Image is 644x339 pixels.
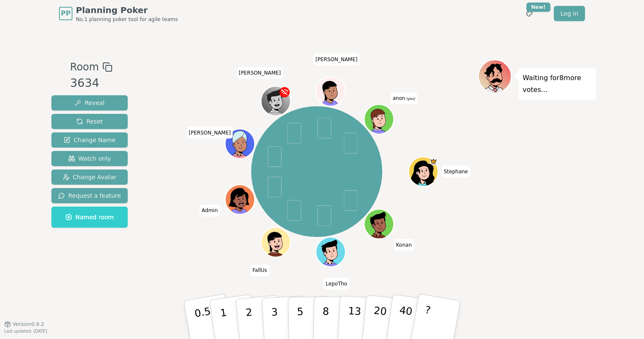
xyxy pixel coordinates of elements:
button: Reset [51,114,128,129]
p: Waiting for 8 more votes... [523,72,592,96]
span: PP [61,8,70,19]
span: Change Avatar [63,173,117,181]
span: Click to change your name [324,278,349,290]
span: No.1 planning poker tool for agile teams [76,16,178,23]
button: Change Name [51,132,128,148]
a: Log in [554,6,585,21]
span: Planning Poker [76,4,178,16]
span: Click to change your name [200,204,220,216]
span: Click to change your name [250,264,269,276]
span: Named room [65,213,114,221]
div: New! [526,3,550,12]
span: (you) [405,97,416,101]
button: Watch only [51,151,128,166]
button: Version0.9.2 [4,321,44,328]
span: Click to change your name [314,54,360,65]
button: Request a feature [51,188,128,203]
button: Named room [51,207,128,228]
span: Reset [76,117,103,126]
a: PPPlanning PokerNo.1 planning poker tool for agile teams [59,4,178,23]
span: Click to change your name [442,166,470,178]
span: Click to change your name [187,127,233,139]
button: Click to change your avatar [365,105,393,133]
span: Last updated: [DATE] [4,329,47,334]
span: Change Name [64,136,115,144]
button: Reveal [51,95,128,110]
span: Stephane is the host [430,158,437,165]
span: Reveal [75,99,105,107]
span: Click to change your name [391,92,417,104]
div: 3634 [70,75,112,92]
span: Request a feature [58,191,121,200]
span: Click to change your name [237,67,283,79]
span: Watch only [68,154,111,163]
span: Room [70,59,99,75]
button: Change Avatar [51,169,128,185]
button: New! [522,6,537,21]
span: Version 0.9.2 [13,321,44,328]
span: Click to change your name [394,239,414,251]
